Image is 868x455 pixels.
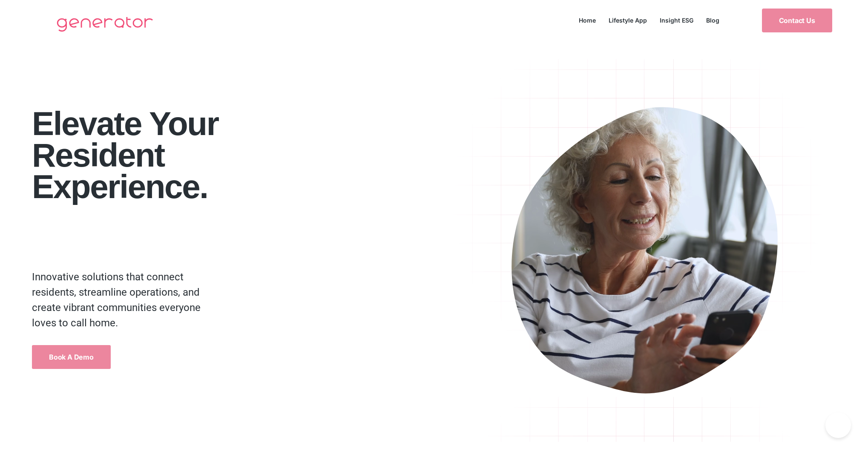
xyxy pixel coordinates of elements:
[32,108,445,202] h1: Elevate your Resident Experience.
[49,354,94,360] span: Book a Demo
[825,412,851,438] iframe: Toggle Customer Support
[653,14,700,26] a: Insight ESG
[779,17,815,24] span: Contact Us
[572,14,602,26] a: Home
[602,14,653,26] a: Lifestyle App
[700,14,726,26] a: Blog
[572,14,726,26] nav: Menu
[32,345,111,369] a: Book a Demo
[32,269,205,331] p: Innovative solutions that connect residents, streamline operations, and create vibrant communitie...
[762,9,832,32] a: Contact Us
